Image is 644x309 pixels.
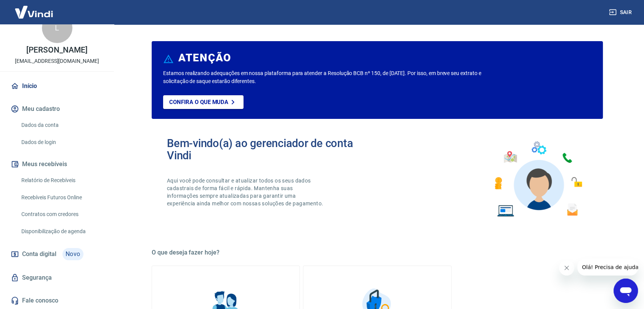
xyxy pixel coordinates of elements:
[18,117,105,133] a: Dados da conta
[22,249,56,259] span: Conta digital
[163,95,244,109] a: Confira o que muda
[26,46,87,54] p: [PERSON_NAME]
[178,54,231,62] h6: ATENÇÃO
[577,259,638,275] iframe: Mensagem da empresa
[15,57,99,65] p: [EMAIL_ADDRESS][DOMAIN_NAME]
[9,0,59,24] img: Vindi
[18,207,105,222] a: Contratos com credores
[488,137,588,221] img: Imagem de um avatar masculino com diversos icones exemplificando as funcionalidades do gerenciado...
[9,156,105,173] button: Meus recebíveis
[18,224,105,239] a: Disponibilização de agenda
[18,134,105,150] a: Dados de login
[62,248,83,260] span: Novo
[614,279,638,303] iframe: Botão para abrir a janela de mensagens
[607,5,635,19] button: Sair
[9,78,105,94] a: Início
[163,69,506,85] p: Estamos realizando adequações em nossa plataforma para atender a Resolução BCB nº 150, de [DATE]....
[167,177,325,207] p: Aqui você pode consultar e atualizar todos os seus dados cadastrais de forma fácil e rápida. Mant...
[9,269,105,286] a: Segurança
[152,249,603,256] h5: O que deseja fazer hoje?
[9,245,105,263] a: Conta digitalNovo
[42,13,72,43] div: L
[5,5,64,11] span: Olá! Precisa de ajuda?
[9,292,105,309] a: Fale conosco
[169,99,228,106] p: Confira o que muda
[18,173,105,188] a: Relatório de Recebíveis
[9,101,105,117] button: Meu cadastro
[18,190,105,205] a: Recebíveis Futuros Online
[167,137,377,162] h2: Bem-vindo(a) ao gerenciador de conta Vindi
[559,260,574,275] iframe: Fechar mensagem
